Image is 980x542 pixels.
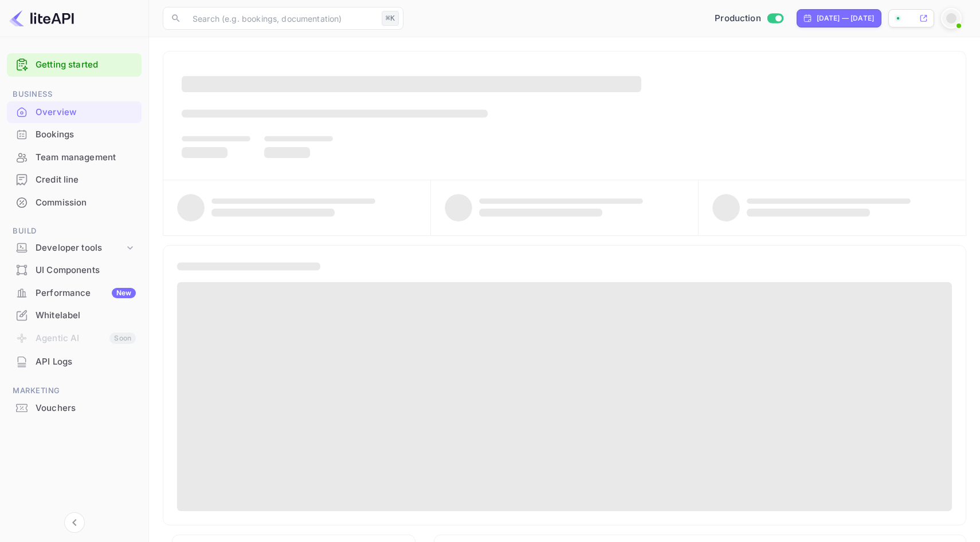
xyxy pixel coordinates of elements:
[36,173,136,187] div: Credit line
[36,106,136,119] div: Overview
[7,304,142,327] div: Whitelabel
[7,101,142,122] a: Overview
[7,238,142,258] div: Developer tools
[7,304,142,326] a: Whitelabel
[7,169,142,190] a: Credit line
[7,147,142,168] a: Team management
[7,192,142,214] div: Commission
[36,196,136,209] div: Commission
[382,11,399,26] div: ⌘K
[7,225,142,238] span: Build
[7,351,142,373] div: API Logs
[36,309,136,322] div: Whitelabel
[7,101,142,124] div: Overview
[36,58,136,72] a: Getting started
[36,128,136,141] div: Bookings
[7,351,142,372] a: API Logs
[7,124,142,145] a: Bookings
[36,264,136,277] div: UI Components
[7,259,142,280] a: UI Components
[7,397,142,420] div: Vouchers
[112,288,136,298] div: New
[797,9,881,27] div: Click to change the date range period
[9,9,74,27] img: LiteAPI logo
[36,402,136,415] div: Vouchers
[7,397,142,418] a: Vouchers
[7,259,142,282] div: UI Components
[7,385,142,397] span: Marketing
[186,7,377,30] input: Search (e.g. bookings, documentation)
[36,242,124,255] div: Developer tools
[36,151,136,164] div: Team management
[36,355,136,369] div: API Logs
[7,192,142,213] a: Commission
[7,124,142,146] div: Bookings
[7,53,142,77] div: Getting started
[7,282,142,304] div: PerformanceNew
[7,282,142,303] a: PerformanceNew
[64,512,85,533] button: Collapse navigation
[715,12,761,25] span: Production
[7,88,142,101] span: Business
[817,13,874,23] div: [DATE] — [DATE]
[7,169,142,191] div: Credit line
[36,287,136,300] div: Performance
[7,147,142,169] div: Team management
[710,12,787,25] div: Switch to Sandbox mode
